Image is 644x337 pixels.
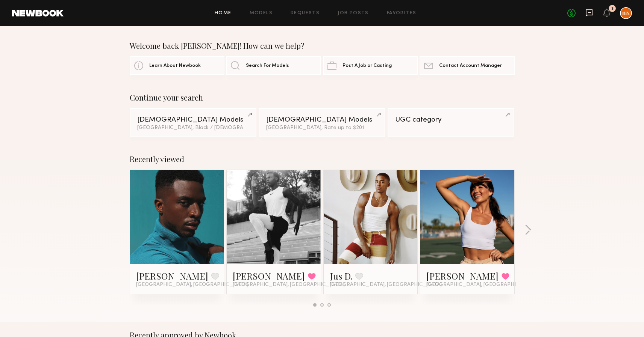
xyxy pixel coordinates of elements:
[266,116,378,123] div: [DEMOGRAPHIC_DATA] Models
[136,270,208,282] a: [PERSON_NAME]
[130,93,515,102] div: Continue your search
[395,116,507,123] div: UGC category
[420,56,514,75] a: Contact Account Manager
[338,11,369,16] a: Job Posts
[137,125,249,131] div: [GEOGRAPHIC_DATA], Black / [DEMOGRAPHIC_DATA]
[439,63,502,68] span: Contact Account Manager
[130,108,256,137] a: [DEMOGRAPHIC_DATA] Models[GEOGRAPHIC_DATA], Black / [DEMOGRAPHIC_DATA]
[136,282,248,288] span: [GEOGRAPHIC_DATA], [GEOGRAPHIC_DATA]
[342,63,392,68] span: Post A Job or Casting
[330,282,442,288] span: [GEOGRAPHIC_DATA], [GEOGRAPHIC_DATA]
[330,270,352,282] a: Jus D.
[426,270,499,282] a: [PERSON_NAME]
[130,41,515,50] div: Welcome back [PERSON_NAME]! How can we help?
[233,270,305,282] a: [PERSON_NAME]
[291,11,320,16] a: Requests
[233,282,345,288] span: [GEOGRAPHIC_DATA], [GEOGRAPHIC_DATA]
[137,116,249,123] div: [DEMOGRAPHIC_DATA] Models
[149,63,201,68] span: Learn About Newbook
[130,155,515,164] div: Recently viewed
[388,108,514,137] a: UGC category
[130,56,224,75] a: Learn About Newbook
[387,11,417,16] a: Favorites
[250,11,273,16] a: Models
[226,56,321,75] a: Search For Models
[266,125,378,131] div: [GEOGRAPHIC_DATA], Rate up to $201
[215,11,232,16] a: Home
[426,282,538,288] span: [GEOGRAPHIC_DATA], [GEOGRAPHIC_DATA]
[611,7,614,11] div: 3
[259,108,385,137] a: [DEMOGRAPHIC_DATA] Models[GEOGRAPHIC_DATA], Rate up to $201
[246,63,289,68] span: Search For Models
[323,56,418,75] a: Post A Job or Casting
